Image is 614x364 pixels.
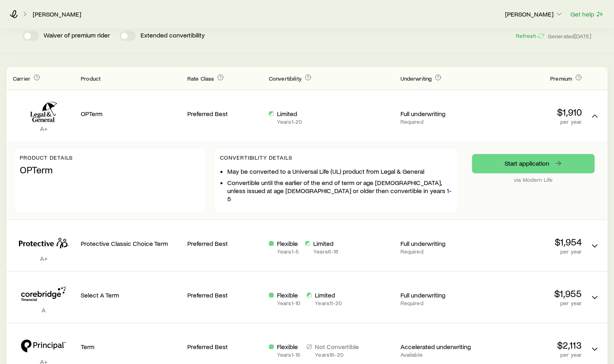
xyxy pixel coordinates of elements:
span: [DATE] [574,33,591,40]
p: Convertibility Details [220,154,452,161]
p: Limited [277,110,302,118]
p: A+ [13,125,74,133]
p: Available [400,352,475,358]
p: Preferred Best [187,291,262,299]
p: Limited [313,239,338,248]
p: Years 1 - 10 [277,300,300,306]
p: via Modern Life [472,177,595,183]
button: [PERSON_NAME] [505,10,564,19]
p: Years 11 - 20 [315,300,342,306]
p: Years 16 - 20 [315,352,359,358]
p: OPTerm [20,164,200,175]
p: Years 1 - 20 [277,119,302,125]
span: Carrier [13,75,30,82]
span: Generated [548,33,591,40]
p: Full underwriting [400,110,475,118]
p: Required [400,300,475,306]
p: $2,113 [482,339,582,351]
span: Rate Class [187,75,214,82]
span: Premium [550,75,572,82]
button: Refresh [515,32,544,40]
span: Underwriting [400,75,432,82]
p: Term [81,343,181,351]
p: $1,955 [482,288,582,299]
p: Required [400,119,475,125]
p: per year [482,352,582,358]
li: May be converted to a Universal Life (UL) product from Legal & General [227,167,452,175]
button: Get help [570,10,604,19]
p: Extended convertibility [140,31,205,41]
p: Years 1 - 15 [277,352,300,358]
p: Protective Classic Choice Term [81,239,181,248]
a: [PERSON_NAME] [32,10,82,18]
p: Flexible [277,239,299,248]
p: $1,954 [482,236,582,248]
p: Flexible [277,291,300,299]
li: Convertible until the earlier of the end of term or age [DEMOGRAPHIC_DATA], unless issued at age ... [227,179,452,203]
p: Years 1 - 5 [277,248,299,255]
p: A+ [13,254,74,262]
span: Product [81,75,101,82]
p: Preferred Best [187,343,262,351]
p: Not Convertible [315,343,359,351]
p: Select A Term [81,291,181,299]
p: [PERSON_NAME] [505,10,563,18]
span: Convertibility [269,75,302,82]
p: Preferred Best [187,110,262,118]
p: per year [482,248,582,255]
p: A [13,306,74,314]
p: $1,910 [482,106,582,118]
p: Full underwriting [400,291,475,299]
p: Accelerated underwriting [400,343,475,351]
p: Full underwriting [400,239,475,248]
p: Preferred Best [187,239,262,248]
a: Start application [472,154,595,173]
p: per year [482,119,582,125]
p: Years 6 - 18 [313,248,338,255]
p: Flexible [277,343,300,351]
p: Limited [315,291,342,299]
p: Product details [20,154,200,161]
p: Required [400,248,475,255]
p: Waiver of premium rider [44,31,110,41]
p: OPTerm [81,110,181,118]
p: per year [482,300,582,306]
